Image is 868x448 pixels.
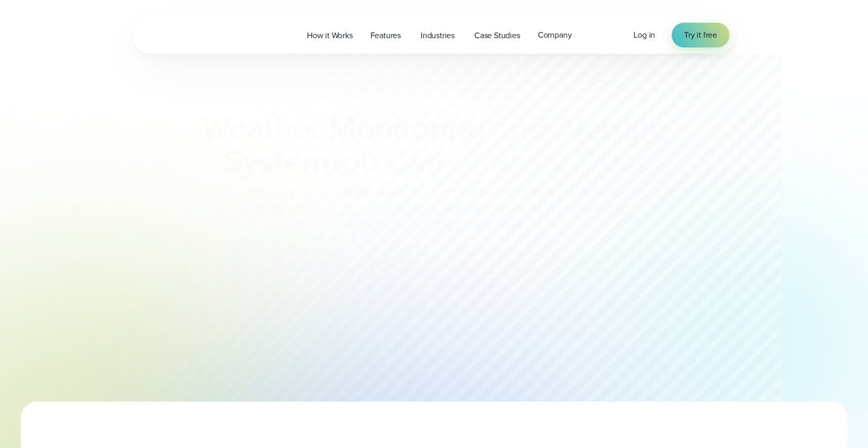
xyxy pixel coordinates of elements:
[633,29,655,41] span: Log in
[421,29,455,42] span: Industries
[474,29,520,42] span: Case Studies
[466,25,529,46] a: Case Studies
[298,25,362,46] a: How it Works
[307,29,353,42] span: How it Works
[370,29,401,42] span: Features
[633,29,655,41] a: Log in
[538,29,572,41] span: Company
[684,29,717,41] span: Try it free
[672,23,730,47] a: Try it free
